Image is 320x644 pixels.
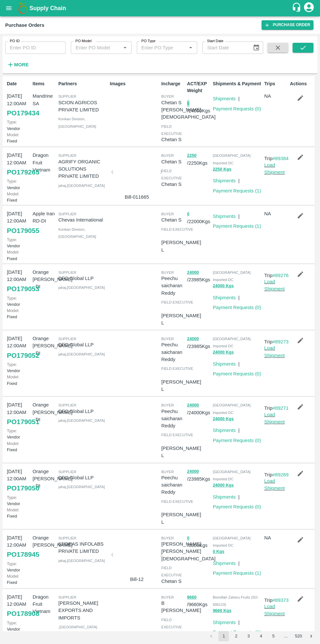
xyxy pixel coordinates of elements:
[213,223,261,229] a: Payment Requests (1)
[187,99,210,114] p: / 14000 Kgs
[161,227,193,231] span: field executive
[7,132,30,144] p: Fixed
[213,595,259,606] span: Bismillah Zaheru Fruits (SO-606119)
[236,174,240,184] div: |
[187,401,210,416] p: / 24000 Kgs
[7,119,30,131] p: Vendor
[161,154,174,157] span: buyer
[7,335,30,350] p: [DATE] 12:00AM
[161,548,216,562] p: [PERSON_NAME][DEMOGRAPHIC_DATA]
[33,80,56,87] p: Items
[161,595,174,599] span: buyer
[33,593,56,615] p: Dragon Fruit Vietnam
[58,99,107,114] p: SCION AGRICOS PRIVATE LIMITED
[58,94,76,98] span: Supplier
[161,433,193,437] span: field executive
[187,535,189,542] button: 0
[58,80,107,87] p: Partners
[205,631,317,641] nav: pagination navigation
[161,474,184,496] p: Peechu saicharan Reddy
[290,80,313,87] p: Actions
[218,631,229,641] button: page 1
[7,416,39,428] a: PO179051
[7,608,39,619] a: PO178908
[7,441,19,446] span: Model:
[264,405,289,412] p: Trip
[7,593,30,608] p: [DATE] 12:00AM
[139,43,184,52] input: Enter PO Type
[33,401,56,423] p: Orange [PERSON_NAME] - DI
[161,216,184,223] p: Chetan S
[7,250,19,255] span: Model:
[213,188,261,193] a: Payment Requests (1)
[213,305,261,310] a: Payment Requests (0)
[264,210,287,217] p: NA
[264,534,287,541] p: NA
[187,594,197,601] button: 9660
[7,249,30,261] p: Fixed
[7,362,17,367] span: Type:
[7,269,30,283] p: [DATE] 12:00AM
[187,335,199,343] button: 24000
[161,540,216,548] p: [PERSON_NAME]
[58,600,107,621] p: [PERSON_NAME] EXPORTS AND IMPORTS
[264,92,287,100] p: NA
[10,39,20,44] label: PO ID
[187,534,210,549] p: / 3000 Kgs
[7,178,30,190] p: Vendor
[272,156,289,161] a: #89384
[187,593,210,608] p: / 9660 Kgs
[236,491,240,501] div: |
[161,181,184,188] p: Chetan S
[33,534,56,549] p: Orange [PERSON_NAME]
[250,41,263,54] button: Choose date
[58,212,76,216] span: Supplier
[58,341,107,348] p: DFC Global LLP
[256,631,266,641] button: Go to page 4
[33,269,56,290] p: Orange [PERSON_NAME] - DI
[161,629,184,636] p: Varun M
[7,191,30,203] p: Fixed
[58,184,105,188] span: jahaj , [GEOGRAPHIC_DATA]
[264,80,287,87] p: Trips
[58,485,105,489] span: jahaj , [GEOGRAPHIC_DATA]
[293,631,304,641] button: Go to page 520
[161,312,201,327] p: [PERSON_NAME] L
[7,428,17,433] span: Type:
[7,468,30,483] p: [DATE] 12:00AM
[306,631,316,641] button: Go to next page
[187,468,199,475] button: 24000
[213,470,251,481] span: [GEOGRAPHIC_DATA] Imported DC
[264,412,285,424] a: Load Shipment
[213,494,236,500] a: Shipments
[187,269,210,284] p: / 23985 Kgs
[264,338,289,345] p: Trip
[161,511,201,526] p: [PERSON_NAME] L
[272,598,289,603] a: #89373
[213,106,261,111] a: Payment Requests (0)
[213,166,232,173] button: 2250 Kgs
[161,403,174,407] span: buyer
[161,300,193,304] span: field executive
[16,2,29,15] img: logo
[187,335,210,350] p: / 23985 Kgs
[33,210,56,225] p: Apple Iran RD-DI
[272,405,289,411] a: #89271
[115,576,159,583] p: Bill-12
[213,415,234,423] button: 24000 Kgs
[14,62,29,67] strong: More
[213,548,224,555] button: 0 Kgs
[58,117,96,128] span: Konkan Division , [GEOGRAPHIC_DATA]
[213,371,261,376] a: Payment Requests (0)
[7,620,17,625] span: Type:
[29,4,292,13] a: Supply Chain
[7,440,30,453] p: Fixed
[236,358,240,368] div: |
[187,80,210,94] p: ACT/EXP Weight
[33,468,56,490] p: Orange [PERSON_NAME] - DI
[272,339,289,344] a: #89273
[75,39,92,44] label: PO Model
[73,43,119,52] input: Enter PO Model
[115,193,159,201] p: Bill-011665
[121,43,129,52] button: Open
